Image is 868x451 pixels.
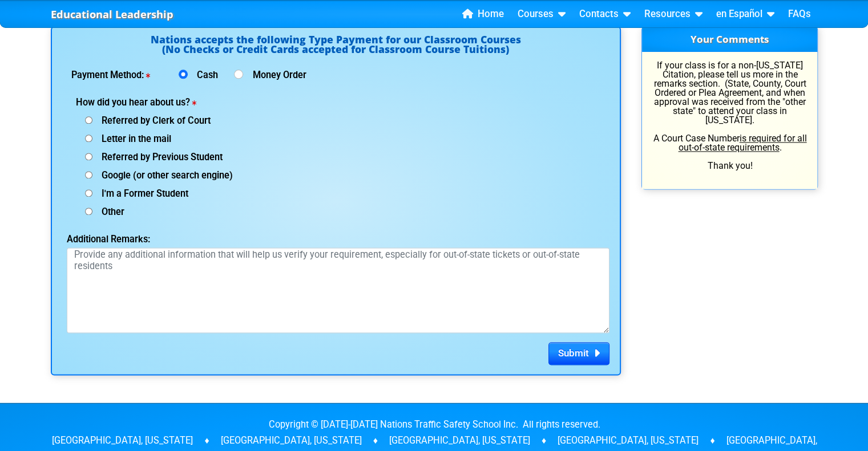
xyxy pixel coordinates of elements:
[92,152,223,162] span: Referred by Previous Student
[679,133,807,153] u: is required for all out-of-state requirements
[640,6,707,23] a: Resources
[85,189,92,197] input: I'm a Former Student
[513,6,570,23] a: Courses
[92,188,188,199] span: I'm a Former Student
[92,133,171,144] span: Letter in the mail
[642,27,817,52] h3: Your Comments
[548,342,609,365] button: Submit
[71,71,163,80] label: Payment Method:
[76,98,254,107] label: How did you hear about us?
[67,235,203,244] label: Additional Remarks:
[652,61,807,170] p: If your class is for a non-[US_STATE] Citation, please tell us more in the remarks section. (Stat...
[85,171,92,178] input: Google (or other search engine)
[458,6,508,23] a: Home
[712,6,779,23] a: en Español
[85,116,92,124] input: Referred by Clerk of Court
[558,347,589,359] span: Submit
[92,170,233,181] span: Google (or other search engine)
[192,71,223,80] label: Cash
[784,6,815,23] a: FAQs
[51,5,173,24] a: Educational Leadership
[85,153,92,160] input: Referred by Previous Student
[92,115,211,126] span: Referred by Clerk of Court
[575,6,635,23] a: Contacts
[92,206,124,217] span: Other
[85,208,92,215] input: Other
[85,135,92,142] input: Letter in the mail
[248,71,306,80] label: Money Order
[62,35,609,59] h4: Nations accepts the following Type Payment for our Classroom Courses (No Checks or Credit Cards a...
